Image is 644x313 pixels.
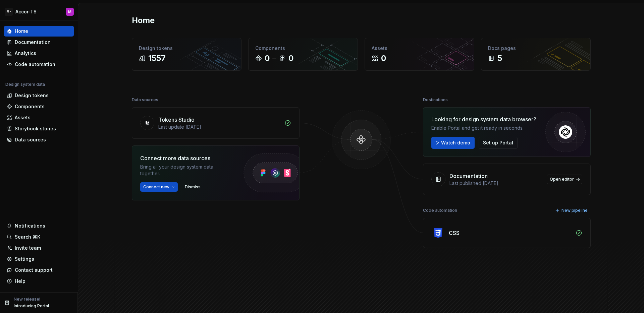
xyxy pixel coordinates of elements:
[15,92,49,99] div: Design tokens
[68,9,71,14] div: M
[497,53,502,64] div: 5
[15,50,36,57] div: Analytics
[132,107,300,139] a: Tokens StudioLast update [DATE]
[139,45,234,52] div: Design tokens
[372,45,467,52] div: Assets
[1,4,76,19] button: M-Accor-TSM
[15,278,25,285] div: Help
[15,114,31,121] div: Assets
[15,39,51,46] div: Documentation
[4,90,74,101] a: Design tokens
[4,101,74,112] a: Components
[182,182,204,192] button: Dismiss
[4,232,74,242] button: Search ⌘K
[15,234,40,240] div: Search ⌘K
[4,37,74,48] a: Documentation
[4,26,74,37] a: Home
[550,177,574,182] span: Open editor
[381,53,386,64] div: 0
[423,95,448,105] div: Destinations
[4,48,74,59] a: Analytics
[14,303,49,309] p: Introducing Portal
[561,208,588,213] span: New pipeline
[140,164,231,177] div: Bring all your design system data together.
[365,38,474,71] a: Assets0
[132,38,241,71] a: Design tokens1557
[15,136,46,143] div: Data sources
[132,95,158,105] div: Data sources
[441,139,470,146] span: Watch demo
[4,112,74,123] a: Assets
[248,38,358,71] a: Components00
[15,103,45,110] div: Components
[288,53,293,64] div: 0
[481,38,591,71] a: Docs pages5
[423,206,457,215] div: Code automation
[185,184,201,190] span: Dismiss
[5,8,13,16] div: M-
[449,229,460,237] div: CSS
[4,123,74,134] a: Storybook stories
[479,137,518,149] button: Set up Portal
[15,28,28,35] div: Home
[4,59,74,70] a: Code automation
[488,45,584,52] div: Docs pages
[553,206,591,215] button: New pipeline
[4,276,74,287] button: Help
[431,125,536,131] div: Enable Portal and get it ready in seconds.
[4,221,74,231] button: Notifications
[15,61,55,68] div: Code automation
[483,139,513,146] span: Set up Portal
[15,245,41,251] div: Invite team
[547,175,582,184] a: Open editor
[431,115,536,123] div: Looking for design system data browser?
[140,182,178,192] button: Connect new
[15,125,56,132] div: Storybook stories
[15,256,34,262] div: Settings
[140,154,231,162] div: Connect more data sources
[5,82,45,87] div: Design system data
[449,172,488,180] div: Documentation
[4,265,74,275] button: Contact support
[15,267,53,273] div: Contact support
[143,184,169,190] span: Connect new
[4,134,74,145] a: Data sources
[255,45,351,52] div: Components
[148,53,166,64] div: 1557
[158,116,195,124] div: Tokens Studio
[15,223,45,229] div: Notifications
[132,15,155,26] h2: Home
[265,53,270,64] div: 0
[431,137,475,149] button: Watch demo
[449,180,543,187] div: Last published [DATE]
[4,243,74,253] a: Invite team
[4,254,74,264] a: Settings
[14,297,40,302] p: New release!
[15,8,37,15] div: Accor-TS
[158,124,280,130] div: Last update [DATE]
